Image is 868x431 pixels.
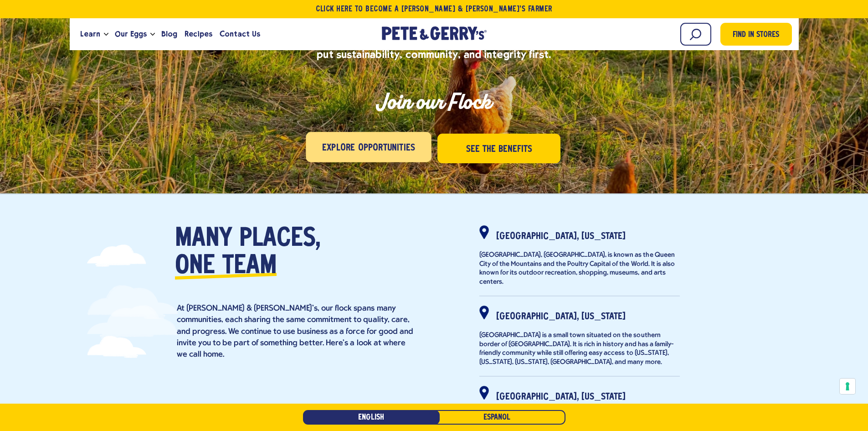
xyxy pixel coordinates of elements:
button: Open the dropdown menu for Learn [104,33,108,36]
p: At [PERSON_NAME] & [PERSON_NAME]'s, our flock spans many communities, each sharing the same commi... [177,303,414,360]
span: one [175,253,215,280]
span: Recipes [185,28,212,40]
a: Explore Opportunities [306,132,431,162]
button: Your consent preferences for tracking technologies [840,379,855,394]
span: See the Benefits [466,142,532,156]
button: Open the dropdown menu for Our Eggs [150,33,155,36]
span: Learn [80,28,100,40]
span: Contact Us [220,28,260,40]
span: places, [240,225,320,253]
p: [GEOGRAPHIC_DATA], [GEOGRAPHIC_DATA], is known as the Queen City of the Mountains and the Poultry... [479,251,680,286]
span: team [222,253,277,280]
span: Find in Stores [733,29,779,42]
a: Blog [158,22,181,47]
strong: [GEOGRAPHIC_DATA], [US_STATE] [496,393,626,401]
span: Many [175,225,232,253]
span: Blog [161,28,177,40]
a: See the Benefits [437,134,560,163]
span: Explore Opportunities [322,141,415,156]
a: Learn [77,22,104,47]
a: Contact Us [216,22,264,47]
a: Find in Stores [720,23,792,46]
strong: [GEOGRAPHIC_DATA], [US_STATE] [496,232,626,241]
span: Our Eggs [115,28,147,40]
a: English [303,410,440,425]
a: Our Eggs [111,22,150,47]
p: [GEOGRAPHIC_DATA] is a small town situated on the southern border of [GEOGRAPHIC_DATA]. It is ric... [479,331,680,367]
strong: [GEOGRAPHIC_DATA], [US_STATE] [496,312,626,321]
a: Español [429,410,565,425]
a: Recipes [181,22,216,47]
input: Search [680,23,711,46]
h2: Join our Flock [252,88,616,115]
